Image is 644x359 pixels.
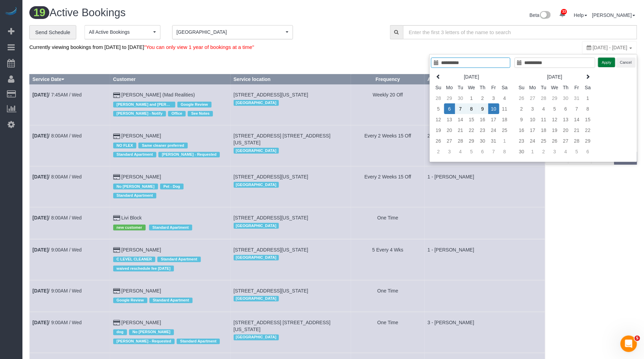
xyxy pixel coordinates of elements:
td: 9 [477,103,488,114]
a: Help [574,12,587,18]
td: Frequency [351,84,425,125]
th: Su [433,82,444,93]
span: [STREET_ADDRESS][US_STATE] [234,288,309,294]
div: Location [234,221,348,230]
a: Beta [530,12,551,18]
td: Assigned to [425,280,545,312]
a: [DATE]/ 9:00AM / Wed [32,320,82,325]
th: Service Date [30,74,110,84]
i: Credit Card Payment [113,216,120,220]
td: 26 [433,135,444,146]
td: Customer [110,125,231,166]
th: Tu [538,82,549,93]
td: 30 [477,135,488,146]
td: 10 [488,103,499,114]
a: [DATE]/ 9:00AM / Wed [32,247,82,253]
td: Service location [231,207,351,239]
td: 10 [527,114,538,125]
td: 29 [444,93,455,103]
a: Send Schedule [29,25,76,40]
span: [GEOGRAPHIC_DATA] [234,335,279,340]
span: C LEVEL CLEANER [113,257,155,262]
td: 17 [488,114,499,125]
th: Fr [488,82,499,93]
td: 24 [527,135,538,146]
td: 23 [516,135,527,146]
td: 29 [549,93,560,103]
div: You can only view 1 year of bookings [582,41,637,54]
td: 27 [560,135,572,146]
td: 23 [477,125,488,135]
td: 28 [455,135,466,146]
td: Assigned to [425,125,545,166]
td: 16 [477,114,488,125]
div: Location [234,146,348,155]
th: Mo [444,82,455,93]
td: Assigned to [425,207,545,239]
a: Livi Block [121,215,142,220]
a: [PERSON_NAME] [121,174,161,179]
td: Assigned to [425,166,545,207]
td: Customer [110,84,231,125]
img: New interface [539,11,551,20]
td: 8 [499,146,510,157]
td: 18 [499,114,510,125]
a: [DATE]/ 8:00AM / Wed [32,174,82,179]
span: Currently viewing bookings from [DATE] to [DATE] [29,44,254,50]
span: See Notes [188,111,213,116]
td: 28 [433,93,444,103]
td: 22 [466,125,477,135]
span: [STREET_ADDRESS][US_STATE] [234,247,309,253]
td: 6 [560,103,572,114]
td: 19 [549,125,560,135]
td: Assigned to [425,312,545,353]
td: Customer [110,280,231,312]
td: 31 [572,93,583,103]
iframe: Intercom live chat [621,336,637,352]
th: Su [516,82,527,93]
td: 2 [477,93,488,103]
td: 25 [538,135,549,146]
span: 5 [635,336,640,341]
td: 29 [466,135,477,146]
td: 6 [583,146,594,157]
td: 19 [433,125,444,135]
div: Location [234,253,348,262]
td: Customer [110,166,231,207]
span: [PERSON_NAME] - Requested [113,339,175,344]
td: 22 [583,125,594,135]
td: Customer [110,207,231,239]
td: 11 [499,103,510,114]
span: No [PERSON_NAME] [113,184,158,189]
a: [PERSON_NAME] [121,288,161,294]
span: waived reschedule fee [DATE] [113,266,174,271]
td: 21 [455,125,466,135]
b: [DATE] [32,320,48,325]
td: 11 [538,114,549,125]
span: [GEOGRAPHIC_DATA] [234,148,279,153]
span: [PERSON_NAME] - Notify [113,111,166,116]
td: Schedule date [30,239,110,280]
a: 33 [556,7,569,22]
span: [GEOGRAPHIC_DATA] [234,182,279,187]
button: Apply [598,58,615,68]
td: Customer [110,239,231,280]
td: Service location [231,239,351,280]
td: 2 [516,103,527,114]
td: 4 [499,93,510,103]
span: [STREET_ADDRESS] [STREET_ADDRESS][US_STATE] [234,320,331,332]
th: Th [477,82,488,93]
th: Fr [572,82,583,93]
span: [STREET_ADDRESS][US_STATE] [234,174,309,179]
span: Office [168,111,186,116]
td: 8 [466,103,477,114]
td: 27 [444,135,455,146]
td: 25 [499,125,510,135]
ol: Manhattan [172,25,293,39]
span: dog [113,329,127,335]
td: 3 [444,146,455,157]
td: 9 [516,114,527,125]
a: [PERSON_NAME] (Mad Realities) [121,92,195,98]
td: 3 [488,93,499,103]
td: 16 [516,125,527,135]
